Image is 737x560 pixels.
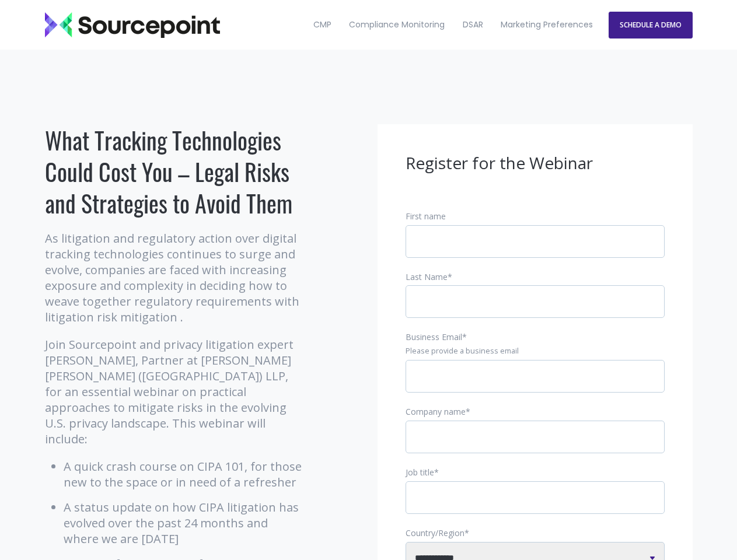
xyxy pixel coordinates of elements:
[45,124,305,219] h1: What Tracking Technologies Could Cost You – Legal Risks and Strategies to Avoid Them
[609,12,693,38] a: SCHEDULE A DEMO
[406,211,446,222] span: First name
[45,12,220,38] img: Sourcepoint_logo_black_transparent (2)-2
[45,230,305,325] p: As litigation and regulatory action over digital tracking technologies continues to surge and evo...
[406,152,665,174] h3: Register for the Webinar
[64,499,305,547] li: A status update on how CIPA litigation has evolved over the past 24 months and where we are [DATE]
[406,346,665,356] legend: Please provide a business email
[406,467,434,478] span: Job title
[64,459,305,490] li: A quick crash course on CIPA 101, for those new to the space or in need of a refresher
[406,331,462,342] span: Business Email
[406,406,466,417] span: Company name
[406,527,464,538] span: Country/Region
[45,337,305,447] p: Join Sourcepoint and privacy litigation expert [PERSON_NAME], Partner at [PERSON_NAME] [PERSON_NA...
[406,271,448,282] span: Last Name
